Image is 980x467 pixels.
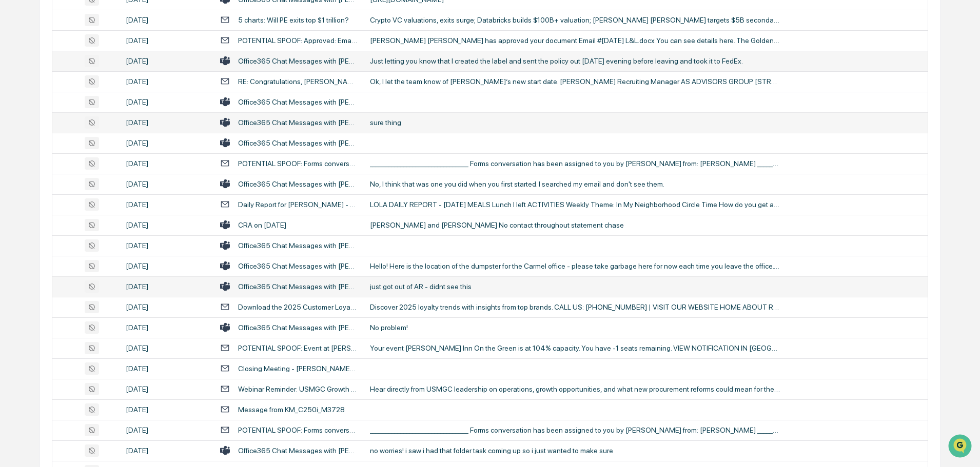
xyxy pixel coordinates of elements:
div: Office365 Chat Messages with [PERSON_NAME], [PERSON_NAME] on [DATE] [238,118,358,127]
div: no worries! i saw i had that folder task coming up so i just wanted to make sure [370,446,780,455]
div: [DATE] [126,405,208,414]
div: Start new chat [35,78,168,89]
div: [DATE] [126,118,208,127]
div: [DATE] [126,98,208,106]
div: No, I think that was one you did when you first started. I searched my email and don't see them. [370,180,780,188]
div: [DATE] [126,446,208,455]
div: LOLA DAILY REPORT - [DATE] MEALS Lunch I left ACTIVITIES Weekly Theme: In My Neighborhood Circle ... [370,200,780,209]
div: [DATE] [126,221,208,229]
div: [DATE] [126,159,208,168]
div: Crypto VC valuations, exits surge; Databricks builds $100B+ valuation; [PERSON_NAME] [PERSON_NAME... [370,16,780,24]
div: [DATE] [126,303,208,311]
img: 1746055101610-c473b297-6a78-478c-a979-82029cc54cd1 [10,78,29,97]
div: [DATE] [126,180,208,188]
div: Ok, I let the team know of [PERSON_NAME]’s new start date. [PERSON_NAME] Recruiting Manager AS AD... [370,77,780,86]
div: [DATE] [126,262,208,270]
div: [PERSON_NAME] and [PERSON_NAME] No contact throughout statement chase [370,221,780,229]
div: 🖐️ [10,130,18,138]
div: Hear directly from USMGC leadership on operations, growth opportunities, and what new procurement... [370,385,780,393]
div: [DATE] [126,57,208,65]
iframe: Open customer support [947,433,975,461]
div: 5 charts: Will PE exits top $1 trillion? [238,16,349,24]
div: [DATE] [126,139,208,147]
span: Data Lookup [21,149,65,159]
div: Your event [PERSON_NAME] Inn On the Green is at 104% capacity. You have -1 seats remaining. VIEW ... [370,344,780,352]
div: sure thing [370,118,780,127]
div: ________________________________ Forms conversation has been assigned to you by [PERSON_NAME] fro... [370,426,780,434]
div: [DATE] [126,323,208,332]
div: Office365 Chat Messages with [PERSON_NAME], [PERSON_NAME] on [DATE] [238,241,358,250]
div: Office365 Chat Messages with [PERSON_NAME], [PERSON_NAME] on [DATE] [238,180,358,188]
a: 🔎Data Lookup [6,145,69,163]
div: [DATE] [126,77,208,86]
input: Clear [27,47,169,57]
div: ________________________________ Forms conversation has been assigned to you by [PERSON_NAME] fro... [370,159,780,168]
div: Hello! Here is the location of the dumpster for the Carmel office - please take garbage here for ... [370,262,780,270]
div: POTENTIAL SPOOF: Event at [PERSON_NAME][GEOGRAPHIC_DATA] On the Green nearing capacity [238,344,358,352]
div: [DATE] [126,16,208,24]
div: Closing Meeting - [PERSON_NAME] & [PERSON_NAME] [238,364,358,373]
button: Start new chat [174,82,187,94]
div: CRA on [DATE] [238,221,286,229]
div: [DATE] [126,200,208,209]
p: How can we help? [10,22,187,38]
div: POTENTIAL SPOOF: Forms conversation has been assigned to you by [PERSON_NAME] [238,426,358,434]
div: Office365 Chat Messages with [PERSON_NAME], [PERSON_NAME] on [DATE] [238,57,358,65]
a: 🖐️Preclearance [6,125,70,144]
div: [DATE] [126,426,208,434]
div: [PERSON_NAME] [PERSON_NAME] has approved your document Email #[DATE] L&L.docx You can see details... [370,36,780,45]
div: POTENTIAL SPOOF: Approved: Email #[DATE] L&L.docx [238,36,358,45]
a: Powered byPylon [72,173,124,181]
div: Message from KM_C250i_M3728 [238,405,345,414]
div: [DATE] [126,364,208,373]
div: RE: Congratulations, [PERSON_NAME]! (GR DD Virtual Region) [238,77,358,86]
div: Webinar Reminder: USMGC Growth Outlook + What Fed Policy Update Could Mean [238,385,358,393]
span: Pylon [102,174,124,181]
div: 🔎 [10,150,18,158]
div: [DATE] [126,344,208,352]
div: Discover 2025 loyalty trends with insights from top brands. CALL US: [PHONE_NUMBER] | VISIT OUR W... [370,303,780,311]
div: Office365 Chat Messages with [PERSON_NAME], [PERSON_NAME] on [DATE] [238,139,358,147]
a: 🗄️Attestations [70,125,131,144]
div: [DATE] [126,282,208,291]
div: Download the 2025 Customer Loyalty Report Now! [238,303,358,311]
div: Office365 Chat Messages with [PERSON_NAME], [PERSON_NAME] on [DATE] [238,282,358,291]
div: [DATE] [126,241,208,250]
div: Office365 Chat Messages with [PERSON_NAME], [PERSON_NAME], [PERSON_NAME], [PERSON_NAME] on [DATE] [238,262,358,270]
div: Just letting you know that I created the label and sent the policy out [DATE] evening before leav... [370,57,780,65]
div: No problem! [370,323,780,332]
div: We're available if you need us! [35,89,130,97]
div: POTENTIAL SPOOF: Forms conversation has been assigned to you by [PERSON_NAME] [238,159,358,168]
div: Office365 Chat Messages with [PERSON_NAME], [PERSON_NAME] on [DATE] [238,98,358,106]
div: 🗄️ [74,130,83,138]
div: Daily Report for [PERSON_NAME] - [DATE] [238,200,358,209]
div: [DATE] [126,36,208,45]
div: just got out of AR - didnt see this [370,282,780,291]
span: Attestations [85,129,127,139]
span: Preclearance [21,129,66,139]
div: Office365 Chat Messages with [PERSON_NAME], [PERSON_NAME] on [DATE] [238,446,358,455]
div: [DATE] [126,385,208,393]
div: Office365 Chat Messages with [PERSON_NAME], [PERSON_NAME] on [DATE] [238,323,358,332]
